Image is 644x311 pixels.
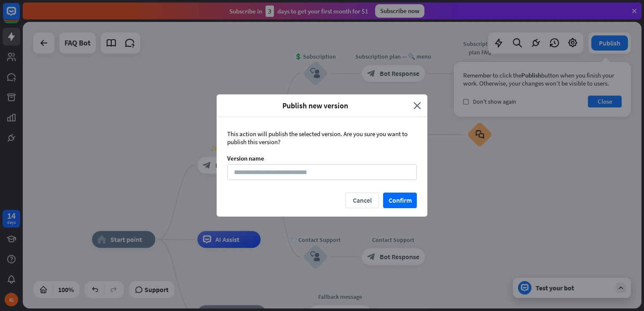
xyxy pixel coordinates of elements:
[383,193,417,208] button: Confirm
[413,101,421,110] i: close
[345,193,379,208] button: Cancel
[227,130,417,146] div: This action will publish the selected version. Are you sure you want to publish this version?
[7,3,32,29] button: Open LiveChat chat widget
[227,154,417,162] div: Version name
[223,101,407,110] span: Publish new version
